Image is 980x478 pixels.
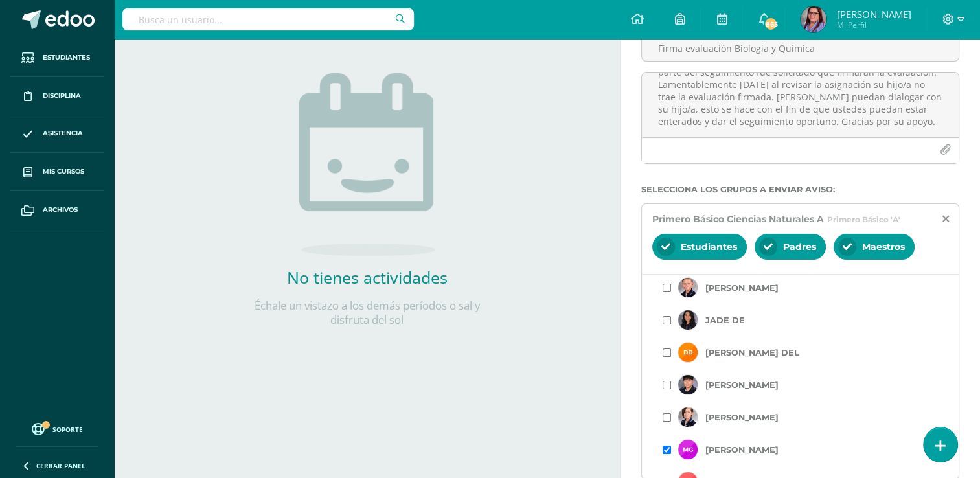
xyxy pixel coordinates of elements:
[705,283,779,293] label: [PERSON_NAME]
[10,77,104,115] a: Disciplina
[641,185,959,194] label: Selecciona los grupos a enviar aviso :
[52,425,83,434] span: Soporte
[678,310,698,330] img: student
[642,73,959,137] textarea: Estimados Padres de Familia, es un gusto saludarles. El día de [DATE] fue entregada la evaluación...
[783,241,816,253] span: Padres
[705,315,745,325] label: Jade de
[764,17,778,31] span: 865
[10,191,104,229] a: Archivos
[16,420,98,437] a: Soporte
[705,348,799,358] label: [PERSON_NAME] Del
[836,8,911,21] span: [PERSON_NAME]
[836,19,911,30] span: Mi Perfil
[238,299,497,327] p: Échale un vistazo a los demás períodos o sal y disfruta del sol
[43,128,83,139] span: Asistencia
[652,213,824,225] span: Primero Básico Ciencias Naturales A
[705,413,779,422] label: [PERSON_NAME]
[43,52,90,63] span: Estudiantes
[678,375,698,394] img: student
[299,73,435,256] img: no_activities.png
[681,241,737,253] span: Estudiantes
[43,166,84,177] span: Mis cursos
[122,8,414,30] input: Busca un usuario...
[705,380,779,390] label: [PERSON_NAME]
[678,278,698,297] img: student
[36,461,85,470] span: Cerrar panel
[862,241,905,253] span: Maestros
[10,39,104,77] a: Estudiantes
[827,214,900,224] span: Primero Básico 'A'
[642,36,959,61] input: Titulo
[10,115,104,154] a: Asistencia
[678,343,698,362] img: student
[678,407,698,427] img: student
[801,6,826,32] img: d76661cb19da47c8721aaba634ec83f7.png
[238,266,497,288] h2: No tienes actividades
[43,91,81,101] span: Disciplina
[705,445,779,455] label: [PERSON_NAME]
[43,205,78,215] span: Archivos
[678,440,698,459] img: student
[10,153,104,191] a: Mis cursos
